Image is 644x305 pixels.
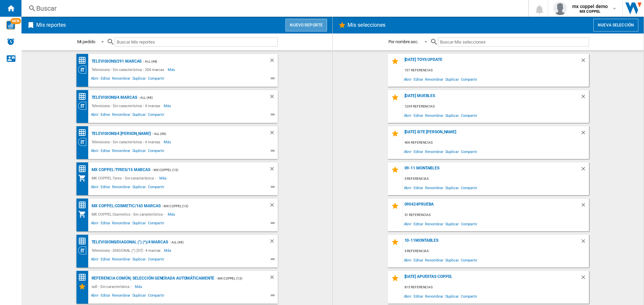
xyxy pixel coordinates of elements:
span: Compartir [147,220,165,228]
div: Televisions/4 marcas [90,93,137,102]
div: MX COPPEL:Tyres/15 marcas [90,166,151,174]
span: Compartir [147,256,165,264]
div: Borrar [580,166,589,175]
div: Televisions/DIAGONAL (") (*)/4 marcas [90,238,168,246]
div: Televisions - Sin característica - 4 marcas [90,102,164,110]
span: Renombrar [424,255,444,264]
span: Abrir [403,292,413,301]
div: 157 referencias [403,66,589,75]
div: Matriz de precios [78,56,90,65]
span: Editar [413,147,424,156]
div: Matriz de precios [78,273,90,282]
div: MX COPPEL:Cosmetics - Sin característica - [90,210,168,218]
span: Duplicar [131,220,147,228]
div: Borrar [580,57,589,66]
div: Matriz de precios [78,165,90,173]
span: Renombrar [424,75,444,84]
span: Renombrar [424,292,444,301]
span: Duplicar [131,184,147,192]
h2: Mis reportes [35,19,67,31]
span: Editar [413,219,424,228]
span: Renombrar [111,148,131,156]
span: Duplicar [444,292,460,301]
span: Duplicar [444,255,460,264]
input: Buscar Mis reportes [115,37,278,47]
div: Televisions/291 marcas [90,57,142,66]
div: - MX COPPEL (13) [214,274,255,283]
img: wise-card.svg [6,21,15,29]
span: Duplicar [444,183,460,192]
div: [DATE] site [PERSON_NAME] [403,130,580,139]
div: Borrar [269,57,278,66]
span: Renombrar [111,256,131,264]
h2: Mis selecciones [346,19,387,31]
div: Mi colección [78,174,90,182]
div: Borrar [580,238,589,247]
span: Editar [100,292,111,300]
span: Abrir [403,75,413,84]
div: [DATE] toys update [403,57,580,66]
span: Compartir [460,183,478,192]
span: Más [135,283,143,291]
span: Compartir [147,292,165,300]
span: Abrir [90,256,100,264]
button: Nuevo reporte [285,19,327,31]
span: Abrir [403,183,413,192]
span: Abrir [90,184,100,192]
span: mx coppel demo [572,3,608,10]
div: 10-11Montables [403,238,580,247]
span: Compartir [147,184,165,192]
div: null - Sin característica - [90,283,135,291]
div: MX COPPEL:Tyres - Sin característica - [90,174,159,182]
span: Compartir [460,219,478,228]
div: - ALL (48) [151,130,256,138]
div: Borrar [580,202,589,211]
div: Borrar [269,166,278,174]
div: Borrar [580,93,589,102]
div: MX COPPEL:Cosmetic/163 marcas [90,202,161,210]
div: Referencia común, selección generada automáticamente [90,274,215,283]
span: Duplicar [131,111,147,120]
span: Renombrar [111,111,131,120]
span: Más [164,102,172,110]
div: - ALL (48) [142,57,255,66]
span: Duplicar [131,292,147,300]
span: Duplicar [444,111,460,120]
div: Borrar [580,130,589,139]
div: Televisions - DIAGONAL (") [37] - 4 marcas [90,246,164,254]
div: Mi colección [78,210,90,218]
span: Editar [413,292,424,301]
span: Renombrar [111,184,131,192]
span: Duplicar [131,75,147,83]
span: Renombrar [424,147,444,156]
span: Compartir [460,111,478,120]
div: Matriz de precios [78,237,90,245]
span: Duplicar [444,75,460,84]
span: Renombrar [424,183,444,192]
img: profile.jpg [553,2,567,15]
div: Borrar [269,93,278,102]
span: Compartir [460,255,478,264]
span: Editar [100,111,111,120]
span: Duplicar [131,256,147,264]
div: - MX COPPEL (13) [150,166,255,174]
div: Televisions - Sin característica - 204 marcas [90,66,168,74]
span: Abrir [90,75,100,83]
div: Borrar [580,274,589,283]
div: 09-11 MONTABLES [403,166,580,175]
div: Borrar [269,202,278,210]
div: Mis Selecciones [78,283,90,291]
span: Duplicar [131,148,147,156]
span: Más [164,138,172,146]
span: Editar [100,148,111,156]
span: Compartir [460,292,478,301]
span: Renombrar [111,292,131,300]
div: [DATE] apuestas coppel [403,274,580,283]
span: Abrir [403,219,413,228]
div: Buscar [36,4,511,13]
span: Más [159,174,168,182]
div: Por nombre asc. [388,39,419,44]
div: - ALL (48) [168,238,256,246]
span: Abrir [403,111,413,120]
span: Editar [413,255,424,264]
